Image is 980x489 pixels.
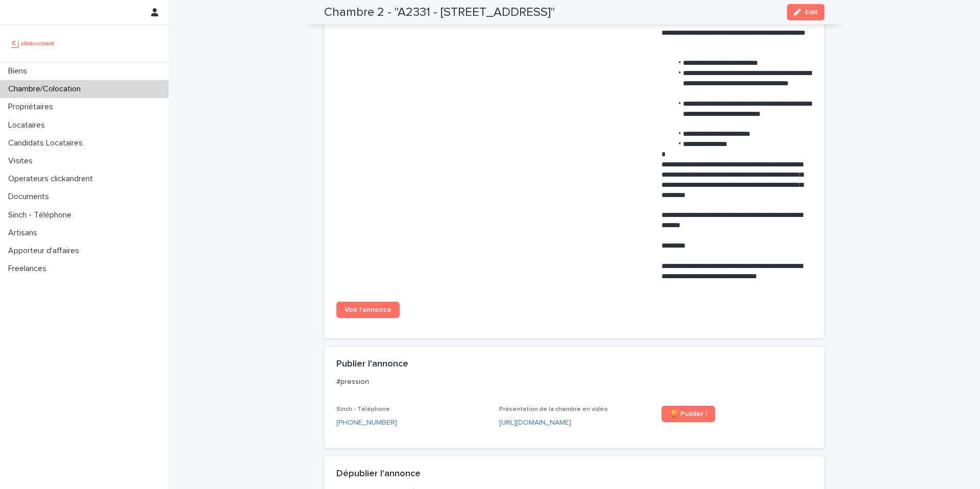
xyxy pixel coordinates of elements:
span: 🏆 Publier ! [670,410,707,418]
button: Edit [787,4,824,20]
p: Visites [4,156,41,166]
ringoverc2c-84e06f14122c: Call with Ringover [336,419,397,426]
span: Edit [805,9,818,16]
p: Apporteur d'affaires [4,246,87,256]
ringoverc2c-number-84e06f14122c: [PHONE_NUMBER] [336,419,397,426]
p: Biens [4,66,35,76]
p: Candidats Locataires [4,138,91,148]
p: Propriétaires [4,102,61,112]
span: Voir l'annonce [345,306,391,313]
a: 🏆 Publier ! [661,406,715,422]
p: #pression [336,377,808,386]
span: Sinch - Téléphone [336,406,390,412]
h2: Dépublier l'annonce [336,469,421,480]
a: [PHONE_NUMBER] [336,418,397,428]
p: Freelances [4,264,55,274]
p: Operateurs clickandrent [4,174,101,184]
a: [URL][DOMAIN_NAME] [499,419,571,426]
img: UCB0brd3T0yccxBKYDjQ [8,33,58,54]
p: Chambre/Colocation [4,84,89,94]
a: Voir l'annonce [336,302,400,318]
span: Présentation de la chambre en vidéo [499,406,608,412]
p: Artisans [4,228,45,238]
p: Documents [4,192,57,202]
p: Locataires [4,120,53,130]
h2: Publier l'annonce [336,359,408,370]
p: Sinch - Téléphone [4,210,80,220]
h2: Chambre 2 - "A2331 - [STREET_ADDRESS]" [324,5,555,20]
